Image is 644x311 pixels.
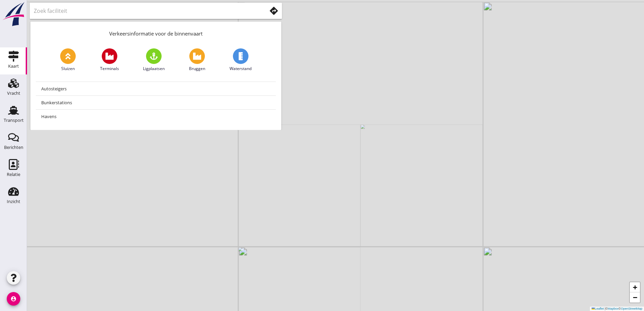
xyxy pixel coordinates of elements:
[143,66,165,72] span: Ligplaatsen
[7,199,20,204] div: Inzicht
[608,307,619,310] a: Mapbox
[230,66,252,72] span: Waterstand
[633,283,637,291] span: +
[230,48,252,72] a: Waterstand
[189,66,205,72] span: Bruggen
[41,85,270,93] div: Autosteigers
[41,112,270,120] div: Havens
[4,118,24,123] div: Transport
[630,292,640,303] a: Zoom out
[143,48,165,72] a: Ligplaatsen
[630,282,640,292] a: Zoom in
[7,172,20,177] div: Relatie
[605,307,605,310] span: |
[189,48,205,72] a: Bruggen
[7,91,20,95] div: Vracht
[41,98,270,107] div: Bunkerstations
[7,292,20,306] i: account_circle
[633,293,637,302] span: −
[100,48,119,72] a: Terminals
[590,307,644,311] div: © ©
[592,307,604,310] a: Leaflet
[34,5,257,16] input: Zoek faciliteit
[30,22,281,43] div: Verkeersinformatie voor de binnenvaart
[60,48,76,72] a: Sluizen
[1,2,26,27] img: logo-small.a267ee39.svg
[8,64,19,68] div: Kaart
[100,66,119,72] span: Terminals
[4,145,23,150] div: Berichten
[61,66,75,72] span: Sluizen
[621,307,642,310] a: OpenStreetMap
